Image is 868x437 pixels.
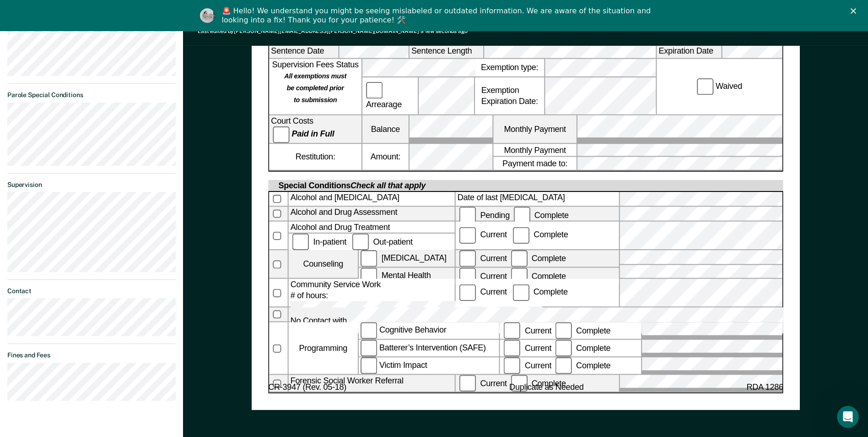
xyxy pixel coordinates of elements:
div: Forensic Social Worker Referral [288,375,454,392]
div: Court Costs [269,115,361,143]
label: [MEDICAL_DATA] [359,250,455,267]
span: Duplicate as Needed [509,382,583,393]
span: CR-3947 (Rev. 05-18) [268,382,346,393]
label: Date of last [MEDICAL_DATA] [455,192,618,206]
input: Current [504,340,520,356]
input: Cognitive Behavior [361,322,377,339]
label: Complete [509,271,568,280]
input: Pending [459,207,475,224]
span: RDA 1286 [746,382,783,393]
input: Batterer’s Intervention (SAFE) [361,340,377,356]
label: In-patient [290,237,350,246]
label: Payment made to: [493,157,577,170]
label: Current [457,378,508,388]
input: Current [459,250,475,267]
input: Arrearage [366,82,383,98]
input: Complete [513,207,530,224]
label: Current [457,288,508,297]
div: Supervision Fees Status [269,59,361,114]
input: Complete [555,358,571,374]
input: Out-patient [352,234,368,250]
strong: All exemptions must be completed prior to submission [284,71,346,104]
input: Current [459,284,475,301]
div: Special Conditions [276,180,427,191]
label: Current [457,253,508,262]
input: Current [459,375,475,392]
label: Current [502,326,553,335]
div: Exemption Expiration Date: [475,77,544,115]
label: Complete [509,378,568,388]
label: Current [502,343,553,352]
strong: Paid in Full [291,129,334,138]
input: Complete [555,322,571,339]
label: Pending [457,210,511,219]
label: Out-patient [350,237,414,246]
label: Complete [553,343,612,352]
span: Check all that apply [350,181,426,190]
div: Complete [511,288,570,297]
label: Waived [695,78,744,94]
div: Alcohol and Drug Treatment [288,222,454,233]
div: Programming [288,322,357,375]
label: Complete [509,253,568,262]
label: Cognitive Behavior [359,322,499,339]
input: Complete [511,375,527,392]
label: Current [457,230,508,240]
dt: Supervision [7,181,176,189]
div: Alcohol and [MEDICAL_DATA] [288,192,454,206]
input: Waived [697,78,713,94]
label: Complete [512,210,571,219]
input: In-patient [292,234,308,250]
dt: Parole Special Conditions [7,91,176,99]
iframe: Intercom live chat [837,406,859,428]
input: Current [504,322,520,339]
label: Sentence Length [410,45,483,58]
label: Current [457,271,508,280]
label: Arrearage [364,82,416,110]
label: Sentence Date [269,45,338,58]
input: Paid in Full [273,126,289,142]
label: Amount: [362,144,409,170]
div: Close [851,8,860,14]
img: Profile image for Kim [200,8,215,23]
label: Exemption type: [475,59,544,76]
label: Complete [553,326,612,335]
input: Current [504,358,520,374]
input: Complete [511,268,527,284]
label: Current [502,361,553,370]
dt: Contact [7,287,176,295]
label: Complete [553,361,612,370]
label: Balance [362,115,409,143]
input: Mental Health [361,268,377,284]
label: Expiration Date [657,45,721,58]
label: Monthly Payment [493,144,577,157]
dt: Fines and Fees [7,351,176,359]
input: Complete [512,284,529,301]
div: 🚨 Hello! We understand you might be seeing mislabeled or outdated information. We are aware of th... [222,6,654,25]
label: Victim Impact [359,358,499,374]
label: Mental Health [359,268,455,284]
input: Current [459,227,475,244]
input: Current [459,268,475,284]
label: Complete [511,230,570,240]
div: Alcohol and Drug Assessment [288,207,454,221]
input: [MEDICAL_DATA] [361,250,377,267]
input: Complete [555,340,571,356]
div: Community Service Work # of hours: [288,279,454,307]
input: Complete [512,227,529,244]
div: Restitution: [269,144,361,170]
span: a few seconds ago [421,28,468,34]
input: Victim Impact [361,358,377,374]
label: Batterer’s Intervention (SAFE) [359,340,499,356]
label: Monthly Payment [493,115,577,143]
input: Complete [511,250,527,267]
div: Counseling [288,250,357,278]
